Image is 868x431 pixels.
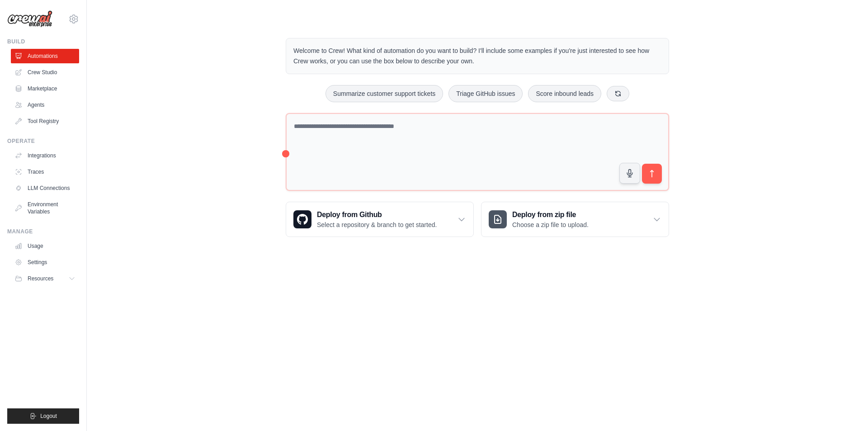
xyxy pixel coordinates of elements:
[11,114,79,128] a: Tool Registry
[448,85,523,102] button: Triage GitHub issues
[11,271,79,286] button: Resources
[317,209,437,220] h3: Deploy from Github
[7,38,79,45] div: Build
[11,255,79,270] a: Settings
[11,98,79,112] a: Agents
[11,81,79,96] a: Marketplace
[11,239,79,253] a: Usage
[293,46,661,66] p: Welcome to Crew! What kind of automation do you want to build? I'll include some examples if you'...
[11,165,79,179] a: Traces
[7,408,79,424] button: Logout
[11,197,79,219] a: Environment Variables
[11,181,79,195] a: LLM Connections
[11,148,79,163] a: Integrations
[7,10,52,28] img: Logo
[7,137,79,145] div: Operate
[28,275,53,282] span: Resources
[317,220,437,229] p: Select a repository & branch to get started.
[11,49,79,63] a: Automations
[7,228,79,235] div: Manage
[40,412,57,420] span: Logout
[512,220,589,229] p: Choose a zip file to upload.
[325,85,443,102] button: Summarize customer support tickets
[11,65,79,80] a: Crew Studio
[528,85,601,102] button: Score inbound leads
[512,209,589,220] h3: Deploy from zip file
